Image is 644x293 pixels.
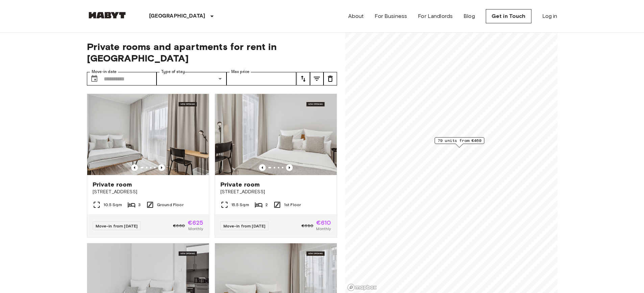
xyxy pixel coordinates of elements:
[437,138,481,144] span: 79 units from €460
[87,94,209,238] a: Marketing picture of unit DE-13-001-002-001Previous imagePrevious imagePrivate room[STREET_ADDRES...
[158,164,165,171] button: Previous image
[542,12,557,20] a: Log in
[87,12,127,19] img: Habyt
[284,202,301,208] span: 1st Floor
[157,202,184,208] span: Ground Floor
[96,223,138,228] span: Move-in from [DATE]
[434,137,484,148] div: Map marker
[87,94,209,175] img: Marketing picture of unit DE-13-001-002-001
[188,226,203,232] span: Monthly
[347,284,377,291] a: Mapbox logo
[302,223,313,229] span: €680
[103,202,122,208] span: 10.5 Sqm
[138,202,141,208] span: 3
[310,72,324,86] button: tune
[316,226,331,232] span: Monthly
[161,69,185,75] label: Type of stay
[173,223,185,229] span: €660
[316,220,331,226] span: €610
[149,12,206,20] p: [GEOGRAPHIC_DATA]
[348,12,364,20] a: About
[265,202,268,208] span: 2
[296,72,310,86] button: tune
[215,94,337,175] img: Marketing picture of unit DE-13-001-111-002
[231,202,249,208] span: 15.5 Sqm
[87,41,337,64] span: Private rooms and apartments for rent in [GEOGRAPHIC_DATA]
[188,220,204,226] span: €625
[231,69,249,75] label: Max price
[93,189,204,195] span: [STREET_ADDRESS]
[223,223,266,228] span: Move-in from [DATE]
[93,180,132,189] span: Private room
[220,180,260,189] span: Private room
[286,164,293,171] button: Previous image
[375,12,407,20] a: For Business
[92,69,117,75] label: Move-in date
[463,12,475,20] a: Blog
[88,72,101,86] button: Choose date
[131,164,138,171] button: Previous image
[418,12,453,20] a: For Landlords
[259,164,266,171] button: Previous image
[220,189,331,195] span: [STREET_ADDRESS]
[486,9,531,23] a: Get in Touch
[324,72,337,86] button: tune
[215,94,337,238] a: Marketing picture of unit DE-13-001-111-002Previous imagePrevious imagePrivate room[STREET_ADDRES...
